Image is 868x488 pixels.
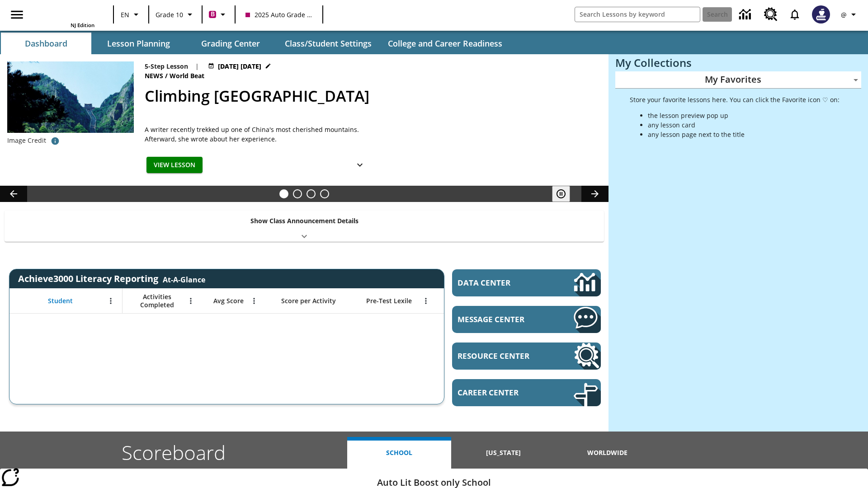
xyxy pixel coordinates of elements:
li: any lesson page next to the title [648,130,840,139]
button: Lesson Planning [93,33,184,54]
span: / [165,71,168,80]
button: Open Menu [247,294,261,308]
button: Lesson carousel, Next [581,186,609,202]
div: Home [36,3,94,28]
a: Notifications [783,3,807,26]
span: | [195,61,199,71]
button: Class/Student Settings [278,33,379,54]
h3: My Collections [615,56,861,69]
a: Message Center [452,306,601,333]
span: World Beat [170,71,206,81]
button: Language: EN, Select a language [117,6,146,23]
img: Avatar [812,5,830,23]
a: Home [36,4,94,22]
h2: Climbing Mount Tai [145,84,598,108]
span: [DATE] [DATE] [218,61,261,71]
p: Show Class Announcement Details [250,216,359,225]
button: Slide 3 Pre-release lesson [307,189,316,198]
div: Show Class Announcement Details [5,211,604,242]
div: My Favorites [615,71,861,89]
button: Grading Center [185,33,276,54]
span: EN [121,10,129,19]
span: NJ Edition [71,22,94,28]
span: Pre-Test Lexile [366,297,412,305]
button: Grade: Grade 10, Select a grade [152,6,199,23]
div: A writer recently trekked up one of China's most cherished mountains. Afterward, she wrote about ... [145,125,371,144]
img: 6000 stone steps to climb Mount Tai in Chinese countryside [7,61,134,133]
span: Grade 10 [156,10,183,19]
span: News [145,71,165,81]
button: Dashboard [1,33,91,54]
a: Data Center [734,2,759,27]
span: Score per Activity [281,297,336,305]
button: Profile/Settings [835,6,864,23]
button: Open Menu [184,294,198,308]
button: Show Details [351,157,369,174]
span: Activities Completed [127,293,187,309]
button: Open side menu [4,1,30,28]
input: search field [575,7,700,22]
button: School [347,437,451,469]
a: Resource Center, Will open in new tab [452,343,601,370]
li: any lesson card [648,120,840,130]
span: @ [841,10,847,19]
div: At-A-Glance [163,273,205,285]
button: Credit for photo and all related images: Public Domain/Charlie Fong [46,133,64,149]
p: Store your favorite lessons here. You can click the Favorite icon ♡ on: [630,95,840,104]
div: Pause [552,186,579,202]
button: [US_STATE] [451,437,555,469]
button: Slide 4 Career Lesson [320,189,329,198]
p: Image Credit [7,136,46,145]
span: 2025 Auto Grade 10 [245,10,312,19]
p: 5-Step Lesson [145,61,188,71]
button: College and Career Readiness [381,33,509,54]
button: View Lesson [146,157,203,174]
button: Worldwide [556,437,660,469]
button: Open Menu [419,294,433,308]
button: Slide 1 Climbing Mount Tai [279,189,288,198]
span: Achieve3000 Literacy Reporting [18,272,205,285]
button: Open Menu [104,294,118,308]
span: Message Center [458,314,547,324]
a: Data Center [452,269,601,296]
span: Data Center [458,277,543,288]
span: Student [48,297,73,305]
a: Resource Center, Will open in new tab [759,2,783,27]
span: Career Center [458,387,547,398]
button: Boost Class color is violet red. Change class color [205,6,232,23]
span: B [211,9,215,20]
button: Jul 22 - Jun 30 Choose Dates [206,61,273,71]
span: Avg Score [213,297,244,305]
button: Select a new avatar [807,3,835,26]
button: Slide 2 Defining Our Government's Purpose [293,189,302,198]
span: Resource Center [458,351,547,361]
button: Pause [552,186,570,202]
a: Career Center [452,379,601,406]
li: the lesson preview pop up [648,111,840,120]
